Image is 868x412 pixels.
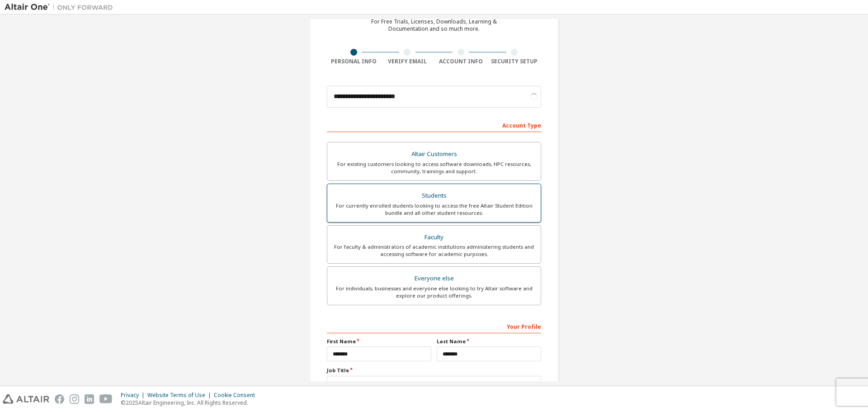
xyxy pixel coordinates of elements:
div: Personal Info [327,58,381,65]
div: For currently enrolled students looking to access the free Altair Student Edition bundle and all ... [333,202,535,217]
img: linkedin.svg [85,394,94,404]
div: Privacy [121,392,147,399]
img: youtube.svg [99,394,113,404]
div: Students [333,189,535,202]
label: First Name [327,338,431,345]
div: For Free Trials, Licenses, Downloads, Learning & Documentation and so much more. [371,18,497,33]
div: For individuals, businesses and everyone else looking to try Altair software and explore our prod... [333,285,535,299]
div: Security Setup [488,58,542,65]
div: For faculty & administrators of academic institutions administering students and accessing softwa... [333,243,535,258]
label: Last Name [437,338,541,345]
div: For existing customers looking to access software downloads, HPC resources, community, trainings ... [333,161,535,175]
img: instagram.svg [70,394,79,404]
label: Job Title [327,367,541,374]
div: Faculty [333,231,535,244]
div: Cookie Consent [214,392,260,399]
div: Everyone else [333,272,535,285]
div: Website Terms of Use [147,392,214,399]
div: Your Profile [327,319,541,333]
img: facebook.svg [55,394,64,404]
div: Verify Email [381,58,434,65]
div: Account Type [327,118,541,132]
img: Altair One [5,3,118,12]
div: Altair Customers [333,148,535,161]
p: © 2025 Altair Engineering, Inc. All Rights Reserved. [121,399,260,407]
div: Account Info [434,58,488,65]
img: altair_logo.svg [3,394,49,404]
